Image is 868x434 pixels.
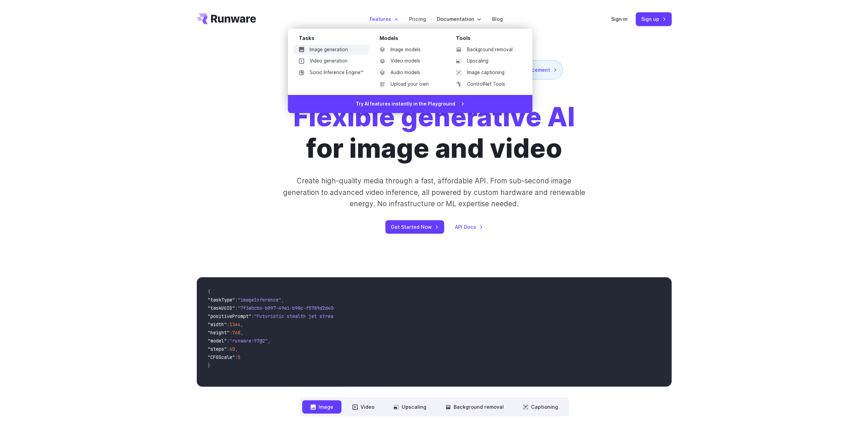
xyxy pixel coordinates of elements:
a: Video generation [293,56,369,66]
label: Features [370,15,398,23]
span: : [227,338,230,344]
span: , [235,346,238,352]
button: Captioning [515,400,566,414]
span: : [235,297,238,303]
a: ControlNet Tools [451,79,521,89]
p: Create high-quality media through a fast, affordable API. From sub-second image generation to adv... [282,175,586,209]
span: 5 [238,354,240,360]
span: "positivePrompt" [208,313,251,319]
a: Video models [374,56,445,66]
span: "model" [208,338,227,344]
div: Models [380,34,445,45]
span: , [240,321,243,327]
a: Audio models [374,68,445,78]
button: Image [302,400,341,414]
button: Background removal [437,400,512,414]
span: 1344 [230,321,240,327]
span: , [240,330,243,336]
span: : [230,330,232,336]
span: "imageInference" [238,297,281,303]
div: Tasks [299,34,369,45]
span: , [281,297,284,303]
span: "taskUUID" [208,305,235,311]
span: : [227,346,230,352]
span: : [251,313,254,319]
span: : [235,354,238,360]
span: } [208,362,210,368]
span: , [268,338,270,344]
span: "runware:97@2" [230,338,268,344]
span: { [208,289,210,295]
a: API Docs [455,223,483,231]
a: Pricing [409,15,426,23]
a: Sign in [611,15,628,23]
button: Video [344,400,383,414]
span: "steps" [208,346,227,352]
span: 768 [232,330,240,336]
a: Image generation [293,45,369,55]
a: Background removal [451,45,521,55]
span: : [235,305,238,311]
a: Image models [374,45,445,55]
h1: for image and video [293,101,575,164]
span: "height" [208,330,230,336]
a: Upload your own [374,79,445,89]
span: "CFGScale" [208,354,235,360]
span: "taskType" [208,297,235,303]
a: Try AI features instantly in the Playground [288,95,532,113]
span: "Futuristic stealth jet streaking through a neon-lit cityscape with glowing purple exhaust" [254,313,502,319]
a: Sign up [636,12,672,26]
strong: Flexible generative AI [293,101,575,133]
a: Upscaling [451,56,521,66]
a: Sonic Inference Engine™ [293,68,369,78]
div: Tools [456,34,521,45]
a: Blog [492,15,503,23]
a: Go to / [197,13,256,24]
a: Get Started Now [385,220,444,234]
span: 40 [230,346,235,352]
span: "width" [208,321,227,327]
label: Documentation [437,15,481,23]
button: Upscaling [385,400,435,414]
span: "7f3ebcb6-b897-49e1-b98c-f5789d2d40d7" [238,305,341,311]
span: : [227,321,230,327]
a: Image captioning [451,68,521,78]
